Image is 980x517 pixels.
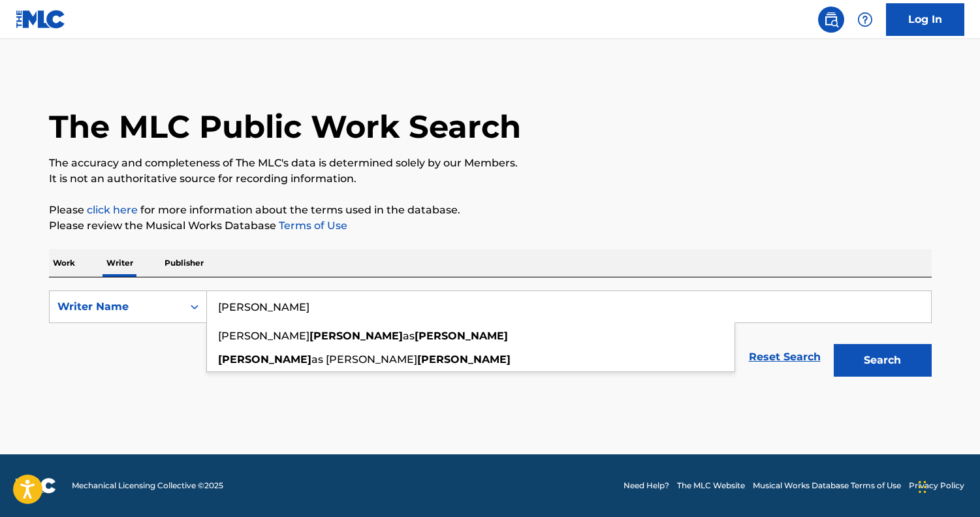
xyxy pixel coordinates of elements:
[49,218,932,234] p: Please review the Musical Works Database
[103,249,137,277] p: Writer
[218,330,309,342] span: [PERSON_NAME]
[49,249,79,277] p: Work
[49,171,932,187] p: It is not an authoritative source for recording information.
[415,330,508,342] strong: [PERSON_NAME]
[49,202,932,218] p: Please for more information about the terms used in the database.
[677,480,745,492] a: The MLC Website
[834,344,932,377] button: Search
[886,3,964,36] a: Log In
[276,219,347,232] a: Terms of Use
[742,343,827,371] a: Reset Search
[16,10,66,29] img: MLC Logo
[857,12,873,27] img: help
[49,290,932,383] form: Search Form
[218,353,311,366] strong: [PERSON_NAME]
[753,480,901,492] a: Musical Works Database Terms of Use
[309,330,403,342] strong: [PERSON_NAME]
[823,12,839,27] img: search
[87,204,138,216] a: click here
[915,454,980,517] iframe: Chat Widget
[403,330,415,342] span: as
[909,480,964,492] a: Privacy Policy
[72,480,223,492] span: Mechanical Licensing Collective © 2025
[852,7,878,33] div: Help
[161,249,208,277] p: Publisher
[49,155,932,171] p: The accuracy and completeness of The MLC's data is determined solely by our Members.
[818,7,844,33] a: Public Search
[16,478,56,493] img: logo
[417,353,511,366] strong: [PERSON_NAME]
[311,353,417,366] span: as [PERSON_NAME]
[57,299,175,315] div: Writer Name
[624,480,669,492] a: Need Help?
[919,467,926,507] div: Drag
[49,107,521,146] h1: The MLC Public Work Search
